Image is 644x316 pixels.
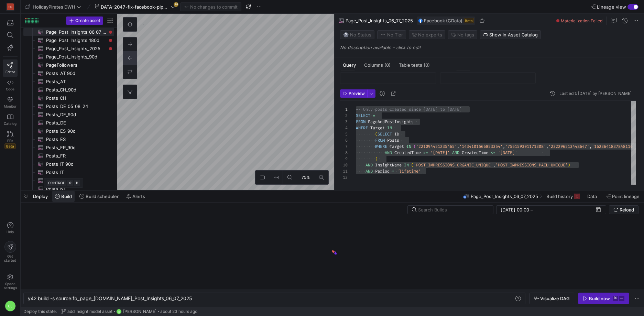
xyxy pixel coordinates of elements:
[603,190,643,202] button: Point lineage
[23,135,114,143] a: Posts_ES​​​​​​​​​
[418,32,442,37] span: No expert s
[46,61,106,69] span: PageFollowers​​​​​​​​​
[3,1,18,13] a: HG
[23,86,114,94] div: Press SPACE to select this row.
[394,150,421,155] span: CreatedTime
[340,125,348,131] div: 4
[380,32,386,37] img: No tier
[23,53,114,61] a: Page_Post_Insights_90d​​​​​​​​​
[375,162,402,168] span: InsightName
[3,219,18,237] button: Help
[33,194,48,199] span: Deploy
[23,176,114,185] div: Press SPACE to select this row.
[378,131,392,137] span: SELECT
[384,63,391,67] span: (0)
[613,296,618,301] kbd: ⌘
[416,144,457,149] span: '221094451235465'
[46,86,106,94] span: Posts_CH_90d​​​​​​​​​
[459,144,503,149] span: '1434101566853354'
[46,111,106,119] span: Posts_DE_90d​​​​​​​​​
[4,254,16,262] span: Get started
[23,127,114,135] a: Posts_ES_90d​​​​​​​​​
[340,156,348,162] div: 9
[23,143,114,152] div: Press SPACE to select this row.
[349,91,365,96] span: Preview
[609,205,638,214] button: Reload
[340,131,348,137] div: 5
[464,18,474,23] span: Beta
[501,207,529,213] input: Start datetime
[364,63,391,67] span: Columns
[340,174,348,181] div: 12
[7,3,14,10] div: HG
[3,77,18,94] a: Code
[46,168,106,176] span: Posts_IT​​​​​​​​​
[28,295,160,301] span: y42 build -s source:fb_page_[DOMAIN_NAME]_Post_Insigh
[587,194,597,199] span: Data
[23,61,114,69] a: PageFollowers​​​​​​​​​
[160,309,197,314] span: about 23 hours ago
[340,30,374,39] button: No statusNo Status
[531,207,533,213] span: –
[530,293,574,304] button: Visualize DAG
[116,309,122,314] div: CL
[409,30,445,39] button: No experts
[46,45,106,53] span: Page_Post_Insights_2025​​​​​​​​​
[356,125,368,131] span: WHERE
[343,63,356,67] span: Query
[343,32,349,37] img: No status
[75,18,100,23] span: Create asset
[46,78,106,86] span: Posts_AT​​​​​​​​​
[23,127,114,135] div: Press SPACE to select this row.
[23,77,114,86] div: Press SPACE to select this row.
[414,144,416,149] span: (
[23,185,114,193] div: Press SPACE to select this row.
[23,185,114,193] a: Posts_NL​​​​​​​​​
[457,144,459,149] span: ,
[66,17,103,25] button: Create asset
[340,162,348,168] div: 10
[23,86,114,94] a: Posts_CH_90d​​​​​​​​​
[23,143,114,152] a: Posts_FR_90d​​​​​​​​​
[23,152,114,160] a: Posts_FR​​​​​​​​​
[46,160,106,168] span: Posts_IT_90d​​​​​​​​​
[503,144,505,149] span: ,
[365,162,373,168] span: AND
[23,53,114,61] div: Press SPACE to select this row.
[23,94,114,102] div: Press SPACE to select this row.
[340,112,348,119] div: 2
[356,107,462,112] span: -- Only posts created since [DATE] to [DATE]
[584,190,601,202] button: Data
[3,94,18,111] a: Monitor
[462,150,488,155] span: CreatedTime
[411,162,414,168] span: (
[86,194,119,199] span: Build scheduler
[394,131,399,137] span: ID
[23,110,114,119] div: Press SPACE to select this row.
[540,296,570,301] span: Visualize DAG
[6,230,14,234] span: Help
[340,143,348,150] div: 7
[46,135,106,143] span: Posts_ES​​​​​​​​​
[23,152,114,160] div: Press SPACE to select this row.
[340,89,367,98] button: Preview
[424,63,430,67] span: (0)
[340,45,641,50] p: No description available - click to edit
[343,32,371,37] span: No Status
[46,102,106,110] span: Posts_DE_05_08_24​​​​​​​​​
[23,36,114,44] a: Page_Post_Insights_180d​​​​​​​​​
[76,190,122,202] button: Build scheduler
[392,168,394,174] span: =
[346,18,413,23] span: Page_Post_Insights_06_07_2025
[297,171,315,184] button: 75%
[612,194,640,199] span: Point lineage
[448,30,477,39] button: No tags
[3,111,18,128] a: Catalog
[3,238,18,265] button: Getstarted
[23,77,114,86] a: Posts_AT​​​​​​​​​
[46,94,106,102] span: Posts_CH​​​​​​​​​
[23,36,114,44] div: Press SPACE to select this row.
[368,119,414,124] span: PageAndPostInsights
[561,18,602,23] span: Materialization Failed
[397,168,421,174] span: 'lifetime'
